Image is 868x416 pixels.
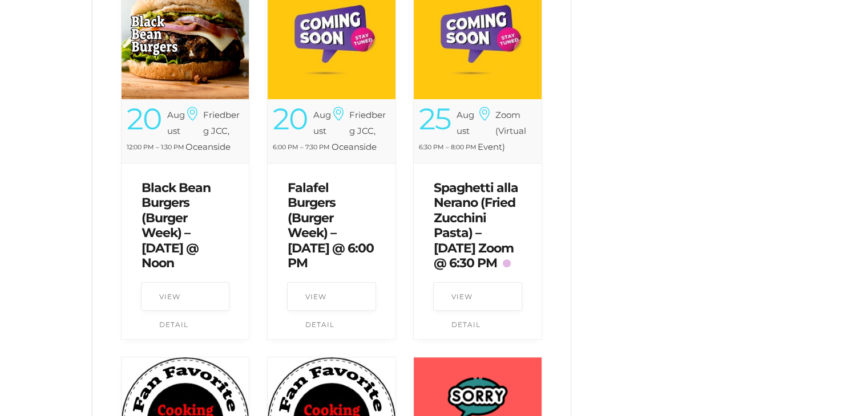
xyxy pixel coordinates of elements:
[419,107,450,130] div: 25
[273,139,332,155] div: 6:00 PM – 7:30 PM
[478,107,526,154] h6: Zoom (Virtual Event)
[313,107,331,138] div: August
[419,139,478,155] div: 6:30 PM – 8:00 PM
[288,180,374,271] a: Falafel Burgers (Burger Week) – [DATE] @ 6:00 PM
[142,180,211,271] a: Black Bean Burgers (Burger Week) – [DATE] @ Noon
[273,107,307,130] div: 20
[127,107,161,130] div: 20
[457,107,474,138] div: August
[141,282,230,311] a: View Detail
[185,107,239,154] h6: Friedberg JCC, Oceanside
[287,282,376,311] a: View Detail
[434,180,518,271] a: Spaghetti alla Nerano (Fried Zucchini Pasta) – [DATE] Zoom @ 6:30 PM
[332,107,386,154] h6: Friedberg JCC, Oceanside
[167,107,185,138] div: August
[127,139,185,155] div: 12:00 PM – 1:30 PM
[433,282,522,311] a: View Detail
